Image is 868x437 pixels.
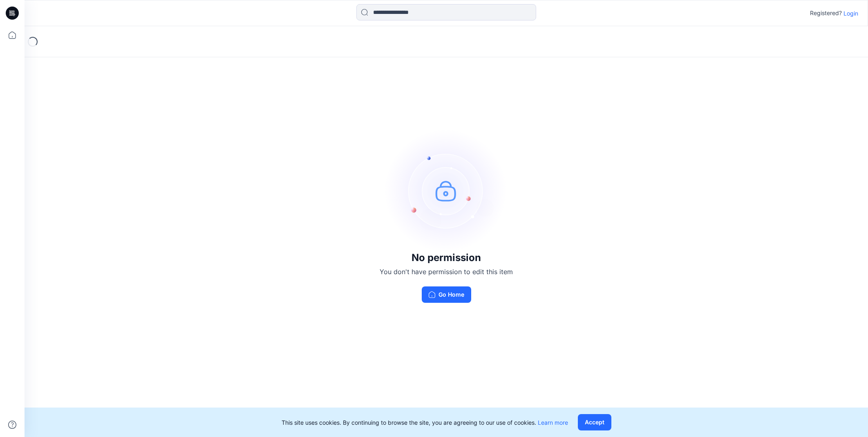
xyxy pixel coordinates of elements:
p: Registered? [810,8,842,18]
button: Accept [578,414,611,430]
p: This site uses cookies. By continuing to browse the site, you are agreeing to our use of cookies. [282,418,568,427]
p: Login [843,9,858,18]
p: You don't have permission to edit this item [380,267,513,277]
h3: No permission [380,252,513,264]
button: Go Home [422,286,471,303]
a: Learn more [538,419,568,426]
img: no-perm.svg [385,129,508,252]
